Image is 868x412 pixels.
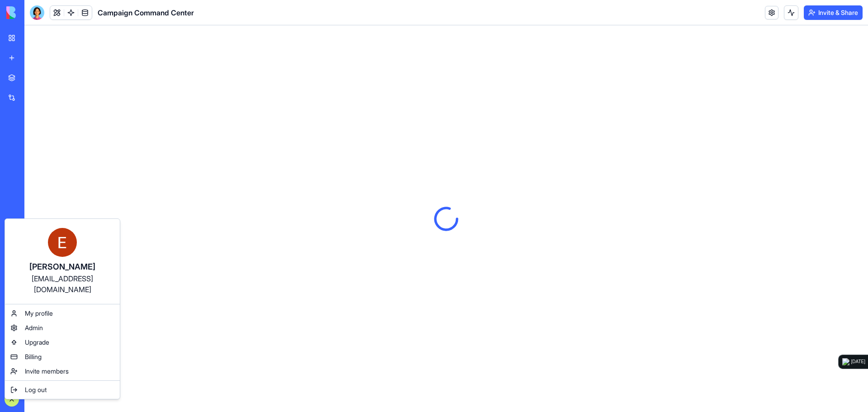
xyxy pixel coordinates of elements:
[48,228,77,257] img: ACg8ocKFnJdMgNeqYT7_RCcLMN4YxrlIs1LBNMQb0qm9Kx_HdWhjfg=s96-c
[25,385,47,394] span: Log out
[7,221,118,302] a: [PERSON_NAME][EMAIL_ADDRESS][DOMAIN_NAME]
[7,321,118,335] a: Admin
[25,352,42,361] span: Billing
[14,260,111,273] div: [PERSON_NAME]
[851,358,865,365] div: [DATE]
[25,309,53,318] span: My profile
[7,350,118,364] a: Billing
[25,323,43,332] span: Admin
[14,273,111,295] div: [EMAIL_ADDRESS][DOMAIN_NAME]
[25,338,49,347] span: Upgrade
[7,306,118,321] a: My profile
[25,367,69,376] span: Invite members
[7,335,118,350] a: Upgrade
[842,358,849,365] img: logo
[7,364,118,379] a: Invite members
